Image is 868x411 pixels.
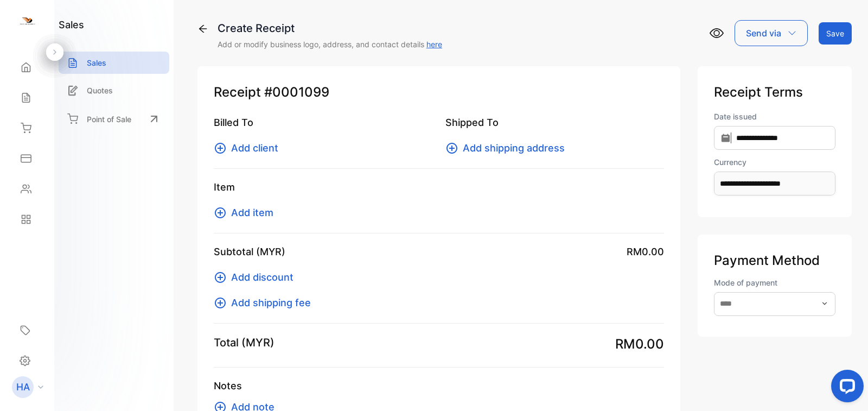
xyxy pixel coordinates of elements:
h1: sales [59,17,84,32]
a: here [426,40,442,49]
span: RM0.00 [615,334,664,354]
span: #0001099 [264,83,329,102]
button: Add shipping address [445,141,571,155]
p: Billed To [214,115,432,130]
span: Add shipping address [463,141,565,155]
p: Receipt [214,83,664,102]
label: Currency [714,156,835,168]
p: Total (MYR) [214,334,275,351]
button: Add discount [214,270,300,284]
button: Add item [214,205,280,220]
p: Item [214,180,664,194]
p: Point of Sale [87,113,131,125]
img: logo [19,14,35,30]
button: Send via [735,20,808,46]
span: Add client [231,141,278,155]
span: Add item [231,205,273,220]
button: Add shipping fee [214,295,317,310]
p: Send via [746,27,781,40]
label: Mode of payment [714,277,835,288]
a: Point of Sale [59,107,169,131]
button: Save [819,22,852,45]
span: Add shipping fee [231,295,311,310]
p: HA [16,380,30,394]
p: Subtotal (MYR) [214,244,285,259]
p: Receipt Terms [714,83,835,102]
a: Quotes [59,79,169,102]
span: RM0.00 [627,244,664,259]
button: Add client [214,141,285,155]
p: Quotes [87,85,113,96]
p: Payment Method [714,251,835,270]
iframe: LiveChat chat widget [822,365,868,411]
p: Shipped To [445,115,664,130]
p: Notes [214,378,664,393]
p: Sales [87,57,106,68]
span: Add discount [231,270,293,284]
div: Create Receipt [218,20,442,36]
p: Add or modify business logo, address, and contact details [218,39,442,50]
label: Date issued [714,111,835,122]
a: Sales [59,52,169,74]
